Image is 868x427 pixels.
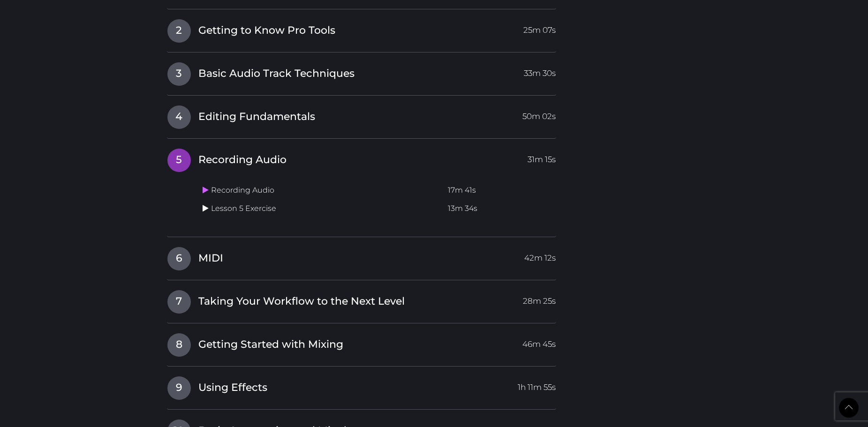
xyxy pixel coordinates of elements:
[167,376,557,396] a: 9Using Effects1h 11m 55s
[523,290,556,307] span: 28m 25s
[167,333,191,357] span: 8
[167,290,191,314] span: 7
[167,247,557,266] a: 6MIDI42m 12s
[167,333,557,352] a: 8Getting Started with Mixing46m 45s
[839,398,859,418] a: Back to Top
[528,149,556,165] span: 31m 15s
[167,19,191,43] span: 2
[167,105,191,129] span: 4
[524,247,556,264] span: 42m 12s
[167,62,557,82] a: 3Basic Audio Track Techniques33m 30s
[167,247,191,270] span: 6
[198,153,287,167] span: Recording Audio
[444,200,556,218] td: 13m 34s
[167,62,191,86] span: 3
[167,148,557,168] a: 5Recording Audio31m 15s
[198,381,267,395] span: Using Effects
[198,67,355,81] span: Basic Audio Track Techniques
[518,376,556,393] span: 1h 11m 55s
[198,294,405,309] span: Taking Your Workflow to the Next Level
[198,23,335,38] span: Getting to Know Pro Tools
[167,19,557,38] a: 2Getting to Know Pro Tools25m 07s
[444,181,556,200] td: 17m 41s
[199,200,444,218] td: Lesson 5 Exercise
[198,110,315,124] span: Editing Fundamentals
[522,105,556,122] span: 50m 02s
[167,376,191,400] span: 9
[523,19,556,36] span: 25m 07s
[524,62,556,79] span: 33m 30s
[167,149,191,172] span: 5
[167,290,557,309] a: 7Taking Your Workflow to the Next Level28m 25s
[198,251,223,266] span: MIDI
[167,105,557,125] a: 4Editing Fundamentals50m 02s
[522,333,556,350] span: 46m 45s
[198,337,343,352] span: Getting Started with Mixing
[199,181,444,200] td: Recording Audio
